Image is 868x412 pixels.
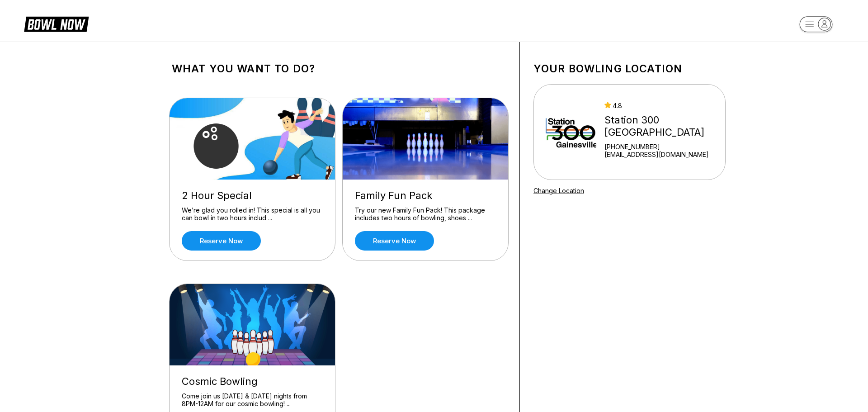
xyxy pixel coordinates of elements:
[604,143,722,151] div: [PHONE_NUMBER]
[182,392,323,408] div: Come join us [DATE] & [DATE] nights from 8PM-12AM for our cosmic bowling! ...
[355,189,496,202] div: Family Fun Pack
[546,98,596,166] img: Station 300 Gainesville
[355,231,434,251] a: Reserve now
[170,284,336,365] img: Cosmic Bowling
[355,206,496,222] div: Try our new Family Fun Pack! This package includes two hours of bowling, shoes ...
[533,187,584,194] a: Change Location
[604,151,722,158] a: [EMAIL_ADDRESS][DOMAIN_NAME]
[172,62,506,75] h1: What you want to do?
[170,98,336,180] img: 2 Hour Special
[182,231,261,251] a: Reserve now
[533,62,726,75] h1: Your bowling location
[604,114,722,138] div: Station 300 [GEOGRAPHIC_DATA]
[343,98,509,180] img: Family Fun Pack
[182,189,323,202] div: 2 Hour Special
[182,375,323,388] div: Cosmic Bowling
[604,102,722,109] div: 4.8
[182,206,323,222] div: We’re glad you rolled in! This special is all you can bowl in two hours includ ...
